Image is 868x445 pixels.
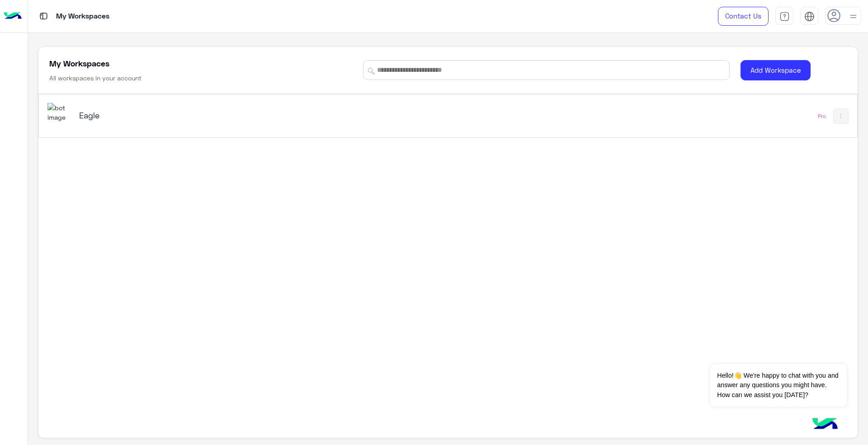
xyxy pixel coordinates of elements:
[79,110,368,121] h5: Eagle
[47,103,72,122] img: 713415422032625
[718,7,769,26] a: Contact Us
[38,10,49,22] img: tab
[775,7,793,26] a: tab
[779,11,790,22] img: tab
[848,11,859,22] img: profile
[56,10,109,23] p: My Workspaces
[741,60,811,80] button: Add Workspace
[49,58,109,69] h5: My Workspaces
[804,11,815,22] img: tab
[809,409,841,440] img: hulul-logo.png
[4,7,22,26] img: Logo
[818,112,826,120] div: Pro
[49,74,142,83] h6: All workspaces in your account
[710,364,846,407] span: Hello!👋 We're happy to chat with you and answer any questions you might have. How can we assist y...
